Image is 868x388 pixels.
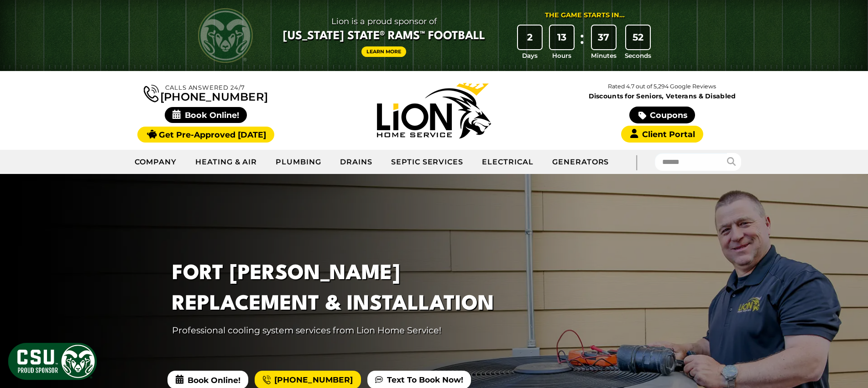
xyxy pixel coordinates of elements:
img: Lion Home Service [377,83,491,138]
div: The Game Starts in... [545,10,625,20]
a: Plumbing [267,151,331,174]
span: Book Online! [165,107,247,123]
span: Minutes [591,51,617,60]
img: CSU Rams logo [198,8,253,63]
span: Days [522,51,538,60]
a: Get Pre-Approved [DATE] [137,127,274,143]
h1: Fort [PERSON_NAME] Replacement & Installation [172,259,504,320]
a: Generators [543,151,618,174]
span: Seconds [625,51,651,60]
a: Heating & Air [186,151,267,174]
span: Discounts for Seniors, Veterans & Disabled [550,93,774,99]
a: [PHONE_NUMBER] [144,83,268,102]
a: Coupons [629,107,695,123]
div: 52 [626,26,650,49]
a: Company [125,151,186,174]
div: 13 [550,26,574,49]
a: Learn More [361,46,406,57]
a: Septic Services [382,151,473,174]
div: : [578,26,587,61]
img: CSU Sponsor Badge [7,342,98,381]
div: | [618,150,654,174]
div: 2 [518,26,542,49]
a: Drains [331,151,382,174]
span: Lion is a proud sponsor of [283,14,485,29]
div: 37 [592,26,616,49]
p: Rated 4.7 out of 5,294 Google Reviews [548,82,776,92]
span: Hours [552,51,571,60]
span: [US_STATE] State® Rams™ Football [283,29,485,44]
p: Professional cooling system services from Lion Home Service! [172,324,504,337]
a: Client Portal [621,126,703,143]
a: Electrical [473,151,543,174]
